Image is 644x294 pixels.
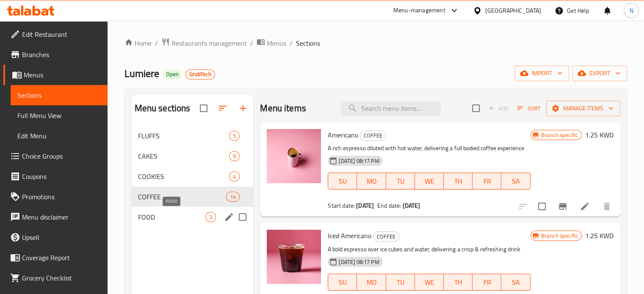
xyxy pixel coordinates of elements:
[3,268,108,288] a: Grocery Checklist
[22,171,101,181] span: Coupons
[213,98,233,118] span: Sort sections
[357,274,386,291] button: MO
[335,258,382,266] span: [DATE] 08:17 PM
[418,276,440,289] span: WE
[138,151,229,161] span: CAKES
[3,44,108,65] a: Branches
[390,276,412,289] span: TU
[476,276,498,289] span: FR
[138,171,229,181] span: COOKIES
[3,207,108,227] a: Menu disclaimer
[418,175,440,187] span: WE
[332,175,354,187] span: SU
[629,6,633,15] span: N
[3,187,108,207] a: Promotions
[17,131,101,141] span: Edit Menu
[22,49,101,60] span: Branches
[585,230,614,242] h6: 1.25 KWD
[403,200,420,211] b: [DATE]
[485,102,512,115] span: Add item
[138,131,229,141] span: FLUFFS
[572,66,627,81] button: export
[22,212,101,222] span: Menu disclaimer
[226,192,240,202] div: items
[476,175,498,187] span: FR
[135,102,191,115] h2: Menu sections
[3,24,108,44] a: Edit Restaurant
[328,244,530,255] p: A bold espresso over ice cubes and water, delivering a crisp & refreshing drink
[538,232,581,240] span: Branch specific
[357,173,386,190] button: MO
[579,68,620,79] span: export
[515,66,569,81] button: import
[138,192,227,202] span: COFFEE
[485,6,541,15] div: [GEOGRAPHIC_DATA]
[444,274,473,291] button: TH
[223,211,235,223] button: edit
[186,71,215,78] span: GrubTech
[22,273,101,283] span: Grocery Checklist
[522,68,562,79] span: import
[360,175,382,187] span: MO
[22,232,101,242] span: Upsell
[124,38,627,49] nav: breadcrumb
[335,157,382,165] span: [DATE] 08:17 PM
[332,276,354,289] span: SU
[11,85,108,105] a: Sections
[227,193,239,201] span: 14
[290,38,293,48] li: /
[585,129,614,141] h6: 1.25 KWD
[467,99,485,117] span: Select section
[267,230,321,284] img: Iced Americano
[22,151,101,161] span: Choice Groups
[11,105,108,126] a: Full Menu View
[553,196,573,217] button: Branch-specific-item
[501,274,530,291] button: SA
[296,38,320,48] span: Sections
[517,104,541,113] span: Sort
[229,173,239,181] span: 4
[505,175,527,187] span: SA
[205,212,216,222] div: items
[373,232,399,242] span: COFFEE
[3,227,108,247] a: Upsell
[260,102,306,115] h2: Menu items
[3,166,108,187] a: Coupons
[131,207,254,227] div: FOOD3edit
[580,201,590,212] a: Edit menu item
[444,173,473,190] button: TH
[131,126,254,146] div: FLUFFS5
[473,173,501,190] button: FR
[415,173,444,190] button: WE
[546,101,620,116] button: Manage items
[131,122,254,231] nav: Menu sections
[24,70,101,80] span: Menus
[267,129,321,183] img: Americano
[341,101,441,116] input: search
[328,200,355,211] span: Start date:
[206,213,216,221] span: 3
[415,274,444,291] button: WE
[257,38,286,49] a: Menus
[390,175,412,187] span: TU
[11,126,108,146] a: Edit Menu
[377,200,401,211] span: End date:
[328,143,530,154] p: A rich espresso diluted with hot water, delivering a full bodied coffee experience
[22,29,101,39] span: Edit Restaurant
[155,38,158,48] li: /
[447,276,469,289] span: TH
[124,64,159,83] span: Lumiere
[360,276,382,289] span: MO
[22,253,101,263] span: Coverage Report
[229,132,239,140] span: 5
[131,166,254,187] div: COOKIES4
[538,131,581,139] span: Branch specific
[328,274,357,291] button: SU
[553,103,614,114] span: Manage items
[163,71,182,78] span: Open
[22,192,101,202] span: Promotions
[447,175,469,187] span: TH
[328,173,357,190] button: SU
[597,196,617,217] button: delete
